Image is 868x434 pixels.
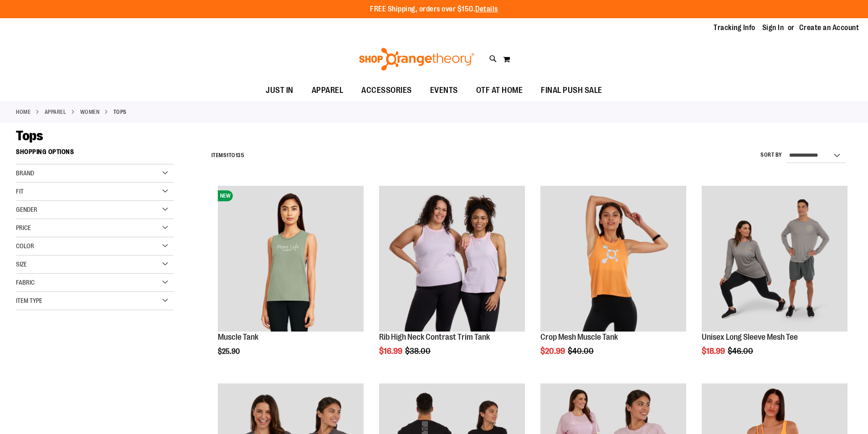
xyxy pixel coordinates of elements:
span: NEW [218,190,233,201]
a: Create an Account [799,23,859,33]
a: OTF AT HOME [467,80,532,101]
a: APPAREL [303,80,353,101]
a: Rib High Neck Contrast Trim Tank [379,332,490,342]
span: APPAREL [312,80,344,101]
h2: Items to [211,148,245,163]
div: product [697,181,852,379]
strong: Shopping Options [16,144,174,164]
span: $40.00 [568,347,595,356]
a: Muscle Tank [218,332,258,342]
a: Home [16,108,31,116]
a: Tracking Info [714,23,755,33]
span: Price [16,224,31,231]
a: Sign In [762,23,784,33]
a: FINAL PUSH SALE [532,80,611,101]
span: 1 [226,152,229,158]
span: Brand [16,169,34,177]
span: ACCESSORIES [361,80,412,101]
span: OTF AT HOME [476,80,523,101]
p: FREE Shipping, orders over $150. [370,4,498,15]
a: JUST IN [257,80,303,101]
span: $16.99 [379,347,404,356]
span: Color [16,242,34,250]
a: Muscle TankNEW [218,186,364,333]
a: Details [475,5,498,13]
span: Item Type [16,297,42,304]
a: Unisex Long Sleeve Mesh Tee primary image [702,186,847,333]
a: Rib Tank w/ Contrast Binding primary image [379,186,525,333]
a: APPAREL [45,108,67,116]
span: EVENTS [430,80,458,101]
span: Gender [16,206,37,213]
img: Crop Mesh Muscle Tank primary image [540,186,686,332]
span: $38.00 [405,347,432,356]
a: EVENTS [421,80,467,101]
img: Muscle Tank [218,186,364,332]
span: $46.00 [728,347,755,356]
img: Unisex Long Sleeve Mesh Tee primary image [702,186,847,332]
span: FINAL PUSH SALE [541,80,602,101]
span: JUST IN [266,80,293,101]
img: Shop Orangetheory [358,48,476,71]
a: Unisex Long Sleeve Mesh Tee [702,332,798,342]
span: $20.99 [540,347,566,356]
strong: Tops [113,108,127,116]
div: product [375,181,529,379]
img: Rib Tank w/ Contrast Binding primary image [379,186,525,332]
div: product [213,181,368,379]
div: product [536,181,691,379]
span: Fit [16,188,24,195]
span: $18.99 [702,347,726,356]
a: Crop Mesh Muscle Tank [540,332,618,342]
span: Size [16,260,27,268]
a: ACCESSORIES [352,80,421,101]
span: $25.90 [218,347,241,356]
span: Tops [16,128,43,143]
a: WOMEN [80,108,100,116]
label: Sort By [760,151,782,159]
span: 135 [236,152,245,158]
a: Crop Mesh Muscle Tank primary image [540,186,686,333]
span: Fabric [16,279,35,286]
